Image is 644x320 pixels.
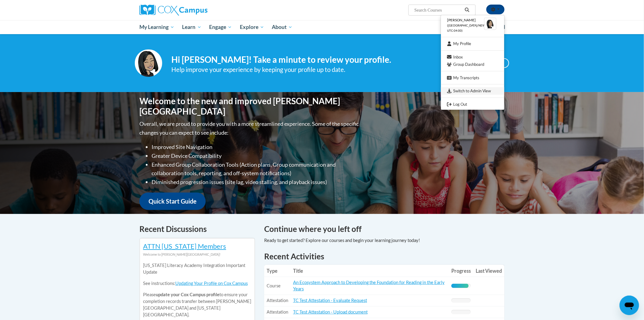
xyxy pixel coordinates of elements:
a: Group Dashboard [441,61,504,68]
span: Explore [240,23,264,31]
div: Welcome to [PERSON_NAME][GEOGRAPHIC_DATA]! [143,251,251,258]
img: Profile Image [135,49,162,77]
h1: Welcome to the new and improved [PERSON_NAME][GEOGRAPHIC_DATA] [139,96,360,116]
div: Main menu [130,20,514,34]
a: Cox Campus [139,5,255,16]
span: My Learning [139,23,174,31]
h4: Recent Discussions [139,223,255,235]
button: Account Settings [486,5,505,14]
a: ATTN [US_STATE] Members [143,242,226,250]
span: Learn [182,23,201,31]
th: Type [264,265,291,277]
a: Engage [205,20,236,34]
span: Course [267,283,281,288]
div: Help improve your experience by keeping your profile up to date. [171,65,462,75]
span: Attestation [267,309,288,315]
h1: Recent Activities [264,251,505,262]
th: Last Viewed [473,265,505,277]
a: Logout [441,101,504,108]
a: Explore [236,20,268,34]
th: Title [291,265,449,277]
li: Enhanced Group Collaboration Tools (Action plans, Group communication and collaboration tools, re... [152,160,360,178]
iframe: Button to launch messaging window [620,296,639,315]
a: Quick Start Guide [139,193,206,210]
span: ([GEOGRAPHIC_DATA]/New_York UTC-04:00) [447,24,495,32]
button: Search [463,6,472,14]
h4: Continue where you left off [264,223,505,235]
a: My Profile [441,40,504,48]
span: Attestation [267,298,288,303]
a: About [268,20,297,34]
a: Learn [178,20,205,34]
img: Learner Profile Avatar [484,18,496,30]
li: Diminished progression issues (site lag, video stalling, and playback issues) [152,178,360,187]
p: Overall, we are proud to provide you with a more streamlined experience. Some of the specific cha... [139,119,360,137]
a: An Ecosystem Approach to Developing the Foundation for Reading in the Early Years [293,280,445,291]
a: Switch to Admin View [441,87,504,95]
li: Improved Site Navigation [152,143,360,151]
a: My Learning [135,20,178,34]
input: Search Courses [414,6,463,14]
a: TC Test Attestation - Evaluate Request [293,298,367,303]
div: Progress, % [451,284,469,288]
li: Greater Device Compatibility [152,151,360,160]
b: update your Cox Campus profile [156,292,219,297]
a: Updating Your Profile on Cox Campus [175,281,248,286]
h4: Hi [PERSON_NAME]! Take a minute to review your profile. [171,55,462,65]
a: TC Test Attestation - Upload document [293,309,368,315]
span: About [272,23,292,31]
p: See instructions: [143,280,251,287]
a: My Transcripts [441,74,504,82]
span: Engage [209,23,232,31]
p: [US_STATE] Literacy Academy Integration Important Update [143,262,251,276]
a: Inbox [441,53,504,61]
th: Progress [449,265,473,277]
img: Cox Campus [139,5,208,16]
span: [PERSON_NAME] [447,18,476,22]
